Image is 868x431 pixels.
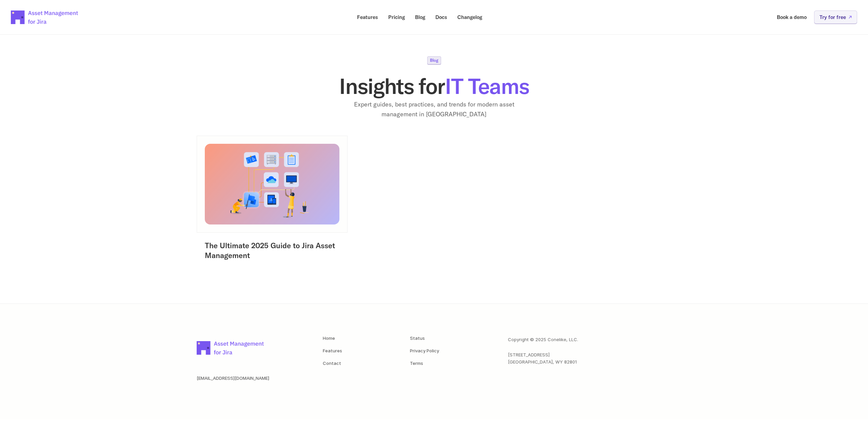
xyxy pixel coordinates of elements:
[457,15,482,20] p: Changelog
[197,375,269,381] a: [EMAIL_ADDRESS][DOMAIN_NAME]
[388,15,405,20] p: Pricing
[820,15,846,20] p: Try for free
[357,15,378,20] p: Features
[323,335,335,341] a: Home
[430,58,438,62] p: Blog
[349,100,519,119] p: Expert guides, best practices, and trends for modern asset management in [GEOGRAPHIC_DATA]
[410,335,425,341] a: Status
[445,72,529,100] span: IT Teams
[352,11,383,24] a: Features
[410,11,430,24] a: Blog
[323,348,342,353] a: Features
[410,348,439,353] a: Privacy Policy
[508,359,577,365] span: [GEOGRAPHIC_DATA], WY 82801
[323,360,341,366] a: Contact
[410,360,423,366] a: Terms
[453,11,487,24] a: Changelog
[197,75,671,97] h1: Insights for
[205,241,337,260] a: The Ultimate 2025 Guide to Jira Asset Management
[508,336,578,343] p: Copyright © 2025 Conelike, LLC.
[435,15,447,20] p: Docs
[814,11,857,24] a: Try for free
[777,15,807,20] p: Book a demo
[772,11,811,24] a: Book a demo
[508,352,550,357] span: [STREET_ADDRESS]
[415,15,425,20] p: Blog
[383,11,410,24] a: Pricing
[431,11,452,24] a: Docs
